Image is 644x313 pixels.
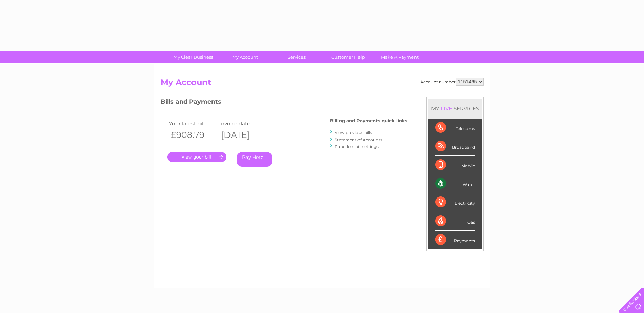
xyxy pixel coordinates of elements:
[330,118,407,123] h4: Billing and Payments quick links
[320,51,376,63] a: Customer Help
[167,119,218,128] td: Your latest bill
[237,152,272,167] a: Pay Here
[428,99,482,118] div: MY SERVICES
[435,137,475,156] div: Broadband
[161,97,407,109] h3: Bills and Payments
[165,51,221,63] a: My Clear Business
[167,128,218,142] th: £908.79
[439,105,454,112] div: LIVE
[435,119,475,137] div: Telecoms
[335,130,372,135] a: View previous bills
[372,51,428,63] a: Make A Payment
[218,128,268,142] th: [DATE]
[435,212,475,231] div: Gas
[335,137,382,142] a: Statement of Accounts
[435,193,475,212] div: Electricity
[167,152,226,162] a: .
[269,51,325,63] a: Services
[161,78,484,90] h2: My Account
[218,119,268,128] td: Invoice date
[435,174,475,193] div: Water
[335,144,379,149] a: Paperless bill settings
[435,231,475,249] div: Payments
[420,78,484,86] div: Account number
[435,156,475,174] div: Mobile
[217,51,273,63] a: My Account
